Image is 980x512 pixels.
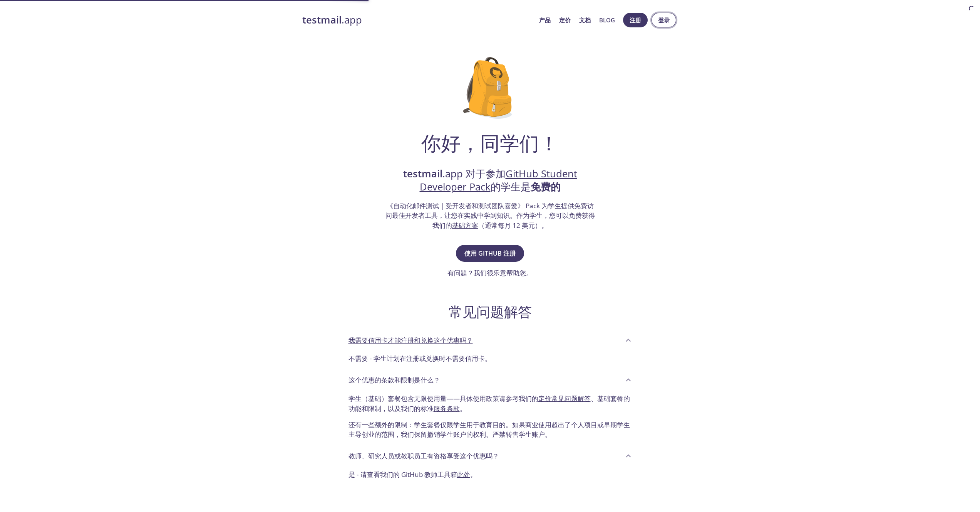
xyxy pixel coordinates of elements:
[449,302,532,321] font: 常见问题解答
[302,13,342,27] strong: testmail
[348,420,630,439] font: 还有一些额外的限制：学生套餐仅限学生用于教育目的。如果商业使用超出了个人项目或早期学生主导创业的范围，我们保留撤销学生账户的权利。严禁转售学生账户。
[342,370,638,391] div: 这个优惠的条款和限制是什么？
[403,167,442,180] strong: testmail
[559,15,571,25] a: 定价
[342,467,638,486] div: 教师、研究人员或教职员工有资格享受这个优惠吗？
[457,470,470,479] a: 此处
[348,394,630,413] font: 学生（基础）套餐包含无限使用量——具体使用政策请参考我们的 、基础套餐的功能和限制，以及我们的标准 。
[456,245,524,262] button: 使用 GitHub 注册
[348,336,473,345] font: 我需要信用卡才能注册和兑换这个优惠吗？
[539,16,551,24] font: 产品
[385,201,595,230] font: 《自动化邮件测试 | 受开发者和测试团队喜爱》 Pack 为学生提供免费访问最佳开发者工具，让您在实践中学到知识。作为学生，您可以免费获得我们的 （通常每月 12 美元）。
[630,16,641,24] font: 注册
[599,15,615,25] a: Blog
[559,16,571,24] font: 定价
[623,13,648,27] button: 注册
[302,13,533,27] a: testmail.app
[658,16,670,24] font: 登录
[464,249,516,258] font: 使用 GitHub 注册
[447,268,533,277] font: 有问题？我们很乐意帮助您。
[342,330,638,350] div: 我需要信用卡才能注册和兑换这个优惠吗？
[348,354,491,363] font: 不需要 - 学生计划在注册或兑换时不需要信用卡。
[342,350,638,370] div: 我需要信用卡才能注册和兑换这个优惠吗？
[463,57,517,119] img: github-student-backpack.png
[420,167,577,194] a: GitHub Student Developer Pack
[579,15,591,25] a: 文档
[538,394,591,403] a: 定价常见问题解答
[403,167,577,194] font: .app 对于参加 的学生是
[348,451,499,460] font: 教师、研究人员或教职员工有资格享受这个优惠吗？
[421,129,559,156] font: 你好，同学们！
[452,221,478,230] a: 基础方案
[348,376,440,384] font: 这个优惠的条款和限制是什么？
[539,15,551,25] a: 产品
[531,180,561,194] strong: 免费的
[342,446,638,467] div: 教师、研究人员或教职员工有资格享受这个优惠吗？
[348,470,477,479] font: 是 - 请查看我们的 GitHub 教师工具箱 。
[434,404,460,413] a: 服务条款
[579,16,591,24] font: 文档
[652,13,676,27] button: 登录
[342,391,638,446] div: 这个优惠的条款和限制是什么？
